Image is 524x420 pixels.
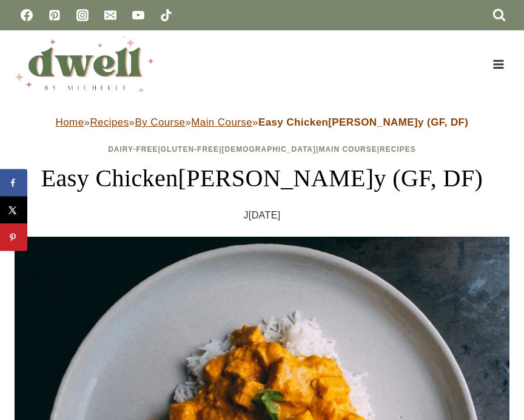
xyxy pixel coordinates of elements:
span: | | | | [108,145,416,154]
a: By Course [135,117,185,128]
a: Instagram [70,3,95,27]
a: Dairy-Free [108,145,158,154]
a: YouTube [126,3,150,27]
a: Home [56,117,84,128]
a: Recipes [380,145,416,154]
time: J[DATE] [243,206,280,225]
h1: Easy Chicken[PERSON_NAME]y (GF, DF) [15,160,509,197]
a: Gluten-Free [161,145,219,154]
a: Recipes [90,117,129,128]
a: TikTok [154,3,178,27]
a: Pinterest [42,3,67,27]
button: View Search Form [489,5,509,25]
a: Main Course [191,117,252,128]
img: DWELL by michelle [15,36,154,92]
strong: Easy Chicken[PERSON_NAME]y (GF, DF) [258,117,469,128]
a: [DEMOGRAPHIC_DATA] [221,145,316,154]
a: Facebook [15,3,39,27]
a: Main Course [318,145,377,154]
button: Open menu [487,55,509,73]
a: Email [98,3,123,27]
span: » » » » [56,117,469,128]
